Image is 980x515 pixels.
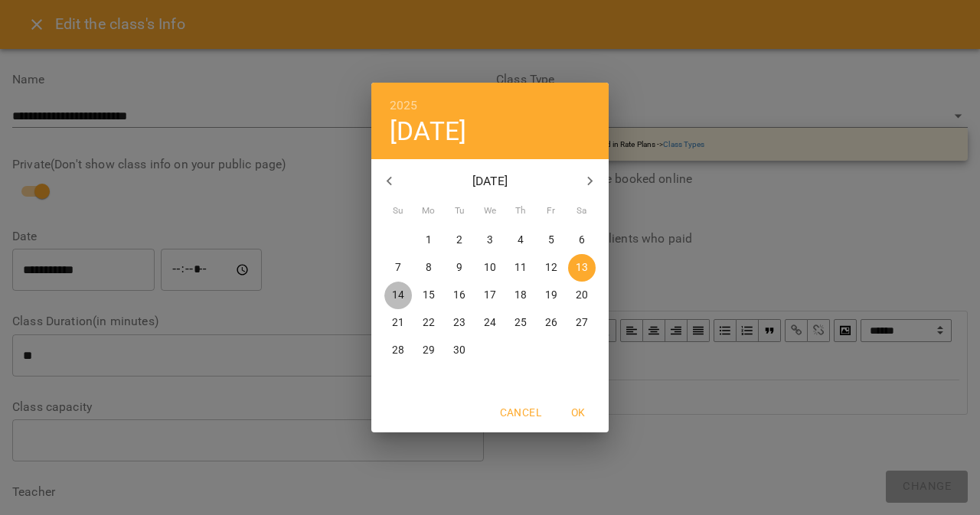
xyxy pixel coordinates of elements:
[446,309,473,337] button: 23
[384,337,412,364] button: 28
[545,288,557,303] p: 19
[392,315,404,331] p: 21
[568,282,596,309] button: 20
[568,254,596,282] button: 13
[415,337,443,364] button: 29
[484,288,496,303] p: 17
[384,309,412,337] button: 21
[576,288,588,303] p: 20
[537,227,565,254] button: 5
[514,260,527,275] p: 11
[415,254,443,282] button: 8
[392,288,404,303] p: 14
[423,288,435,303] p: 15
[384,204,412,219] span: Su
[548,233,554,248] p: 5
[537,282,565,309] button: 19
[507,204,534,219] span: Th
[423,343,435,358] p: 29
[446,282,473,309] button: 16
[446,227,473,254] button: 2
[456,233,462,248] p: 2
[476,254,504,282] button: 10
[453,288,465,303] p: 16
[545,315,557,331] p: 26
[568,309,596,337] button: 27
[484,315,496,331] p: 24
[576,315,588,331] p: 27
[554,399,603,426] button: OK
[423,315,435,331] p: 22
[415,204,443,219] span: Mo
[453,343,465,358] p: 30
[415,227,443,254] button: 1
[494,399,547,426] button: Cancel
[456,260,462,275] p: 9
[484,260,496,275] p: 10
[426,233,432,248] p: 1
[579,233,585,248] p: 6
[446,337,473,364] button: 30
[395,260,401,275] p: 7
[545,260,557,275] p: 12
[500,403,541,422] span: Cancel
[507,309,534,337] button: 25
[518,233,524,248] p: 4
[537,204,565,219] span: Fr
[476,204,504,219] span: We
[415,282,443,309] button: 15
[476,309,504,337] button: 24
[446,204,473,219] span: Tu
[446,254,473,282] button: 9
[507,254,534,282] button: 11
[476,227,504,254] button: 3
[415,309,443,337] button: 22
[514,288,527,303] p: 18
[426,260,432,275] p: 8
[568,227,596,254] button: 6
[576,260,588,275] p: 13
[537,309,565,337] button: 26
[408,172,573,191] p: [DATE]
[560,403,596,422] span: OK
[384,254,412,282] button: 7
[537,254,565,282] button: 12
[514,315,527,331] p: 25
[487,233,493,248] p: 3
[384,282,412,309] button: 14
[392,343,404,358] p: 28
[507,227,534,254] button: 4
[568,204,596,219] span: Sa
[476,282,504,309] button: 17
[453,315,465,331] p: 23
[390,95,418,116] button: 2025
[507,282,534,309] button: 18
[390,116,466,147] button: [DATE]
